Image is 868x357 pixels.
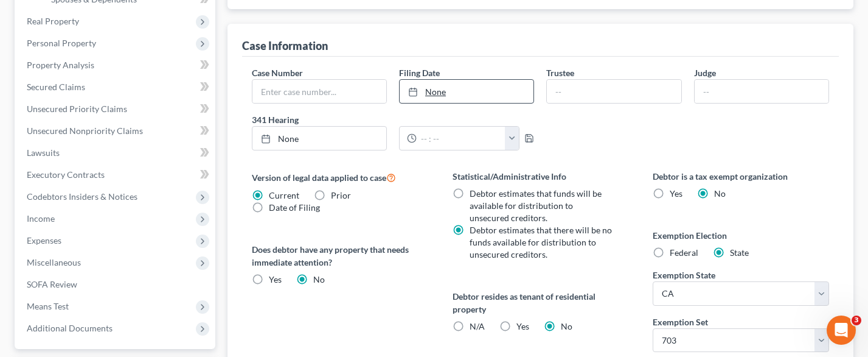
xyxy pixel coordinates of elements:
[17,98,215,120] a: Unsecured Priority Claims
[27,38,96,48] span: Personal Property
[400,80,533,103] a: None
[269,190,299,200] span: Current
[653,316,708,328] label: Exemption Set
[17,274,215,295] a: SOFA Review
[17,164,215,186] a: Executory Contracts
[453,170,629,183] label: Statistical/Administrative Info
[694,66,716,79] label: Judge
[546,66,574,79] label: Trustee
[331,190,351,200] span: Prior
[653,170,829,183] label: Debtor is a tax exempt organization
[17,120,215,142] a: Unsecured Nonpriority Claims
[547,80,681,103] input: --
[27,279,77,289] span: SOFA Review
[470,225,612,260] span: Debtor estimates that there will be no funds available for distribution to unsecured creditors.
[27,104,127,114] span: Unsecured Priority Claims
[653,269,715,281] label: Exemption State
[470,188,602,223] span: Debtor estimates that funds will be available for distribution to unsecured creditors.
[453,290,629,316] label: Debtor resides as tenant of residential property
[27,16,79,26] span: Real Property
[27,323,113,333] span: Additional Documents
[695,80,828,103] input: --
[27,257,81,267] span: Miscellaneous
[252,66,303,79] label: Case Number
[246,113,541,126] label: 341 Hearing
[27,235,61,246] span: Expenses
[714,188,726,199] span: No
[827,316,856,345] iframe: Intercom live chat
[27,60,94,70] span: Property Analysis
[27,191,137,202] span: Codebtors Insiders & Notices
[516,321,529,331] span: Yes
[252,170,428,185] label: Version of legal data applied to case
[17,142,215,164] a: Lawsuits
[27,125,143,136] span: Unsecured Nonpriority Claims
[252,80,386,103] input: Enter case number...
[17,76,215,98] a: Secured Claims
[399,66,440,79] label: Filing Date
[730,247,749,258] span: State
[27,147,60,158] span: Lawsuits
[269,202,320,213] span: Date of Filing
[417,127,505,150] input: -- : --
[852,316,861,325] span: 3
[653,229,829,242] label: Exemption Election
[27,301,69,311] span: Means Test
[269,274,282,285] span: Yes
[670,247,698,258] span: Federal
[670,188,682,199] span: Yes
[252,127,386,150] a: None
[252,243,428,269] label: Does debtor have any property that needs immediate attention?
[27,213,55,224] span: Income
[242,38,328,53] div: Case Information
[470,321,485,331] span: N/A
[561,321,572,331] span: No
[27,82,85,92] span: Secured Claims
[313,274,325,285] span: No
[27,169,105,180] span: Executory Contracts
[17,54,215,76] a: Property Analysis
